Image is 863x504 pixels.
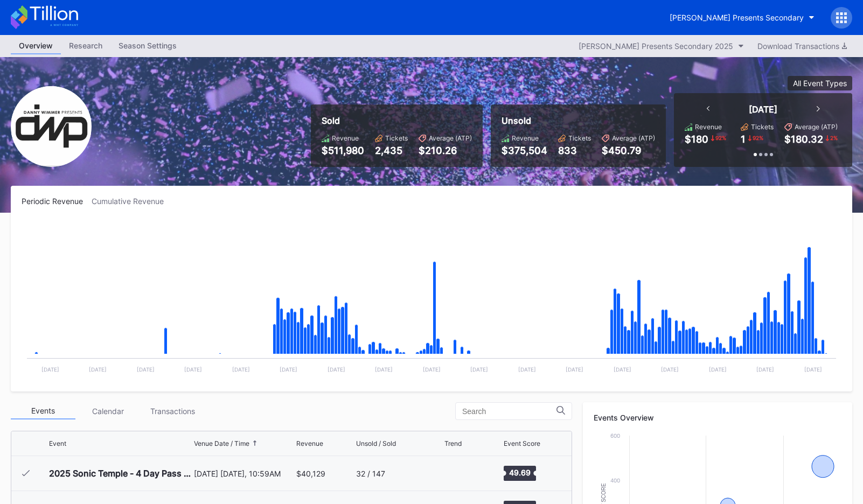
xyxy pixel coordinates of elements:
[322,145,364,156] div: $511,980
[714,134,727,142] div: 92 %
[502,145,547,156] div: $375,504
[573,39,749,53] button: [PERSON_NAME] Presents Secondary 2025
[232,366,250,373] text: [DATE]
[429,134,472,142] div: Average (ATP)
[741,134,746,145] div: 1
[579,41,733,51] div: [PERSON_NAME] Presents Secondary 2025
[518,366,536,373] text: [DATE]
[695,123,722,131] div: Revenue
[661,366,679,373] text: [DATE]
[752,39,852,53] button: Download Transactions
[756,366,774,373] text: [DATE]
[322,115,472,126] div: Sold
[328,366,345,373] text: [DATE]
[784,134,823,145] div: $180.32
[566,366,583,373] text: [DATE]
[612,134,655,142] div: Average (ATP)
[140,403,205,419] div: Transactions
[751,123,774,131] div: Tickets
[385,134,408,142] div: Tickets
[504,439,540,447] div: Event Score
[670,13,804,22] div: [PERSON_NAME] Presents Secondary
[41,366,59,373] text: [DATE]
[602,145,655,156] div: $450.79
[61,38,110,54] a: Research
[509,468,531,477] text: 49.69
[92,197,172,206] div: Cumulative Revenue
[685,134,708,145] div: $180
[610,432,620,439] text: 600
[49,468,191,479] div: 2025 Sonic Temple - 4 Day Pass (5/8 - 5/11) (Metallica, Korn, Linkin [PERSON_NAME], [PERSON_NAME]...
[444,439,462,447] div: Trend
[375,145,408,156] div: 2,435
[184,366,202,373] text: [DATE]
[568,134,591,142] div: Tickets
[419,145,472,156] div: $210.26
[462,407,556,416] input: Search
[11,86,92,167] img: Danny_Wimmer_Presents_Secondary.png
[558,145,591,156] div: 833
[137,366,155,373] text: [DATE]
[749,104,777,115] div: [DATE]
[594,413,841,422] div: Events Overview
[709,366,727,373] text: [DATE]
[22,219,841,381] svg: Chart title
[804,366,822,373] text: [DATE]
[75,403,140,419] div: Calendar
[662,8,823,27] button: [PERSON_NAME] Presents Secondary
[110,38,185,54] a: Season Settings
[194,439,249,447] div: Venue Date / Time
[751,134,764,142] div: 92 %
[89,366,107,373] text: [DATE]
[332,134,359,142] div: Revenue
[793,79,847,88] div: All Event Types
[356,469,385,478] div: 32 / 147
[11,38,61,54] a: Overview
[829,134,839,142] div: 2 %
[610,477,620,484] text: 400
[280,366,297,373] text: [DATE]
[296,439,323,447] div: Revenue
[795,123,838,131] div: Average (ATP)
[356,439,396,447] div: Unsold / Sold
[423,366,441,373] text: [DATE]
[614,366,631,373] text: [DATE]
[470,366,488,373] text: [DATE]
[194,469,294,478] div: [DATE] [DATE], 10:59AM
[788,76,852,90] button: All Event Types
[444,460,477,487] svg: Chart title
[375,366,393,373] text: [DATE]
[502,115,655,126] div: Unsold
[512,134,539,142] div: Revenue
[61,38,110,53] div: Research
[757,41,847,51] div: Download Transactions
[22,197,92,206] div: Periodic Revenue
[110,38,185,53] div: Season Settings
[296,469,325,478] div: $40,129
[11,403,75,419] div: Events
[49,439,66,447] div: Event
